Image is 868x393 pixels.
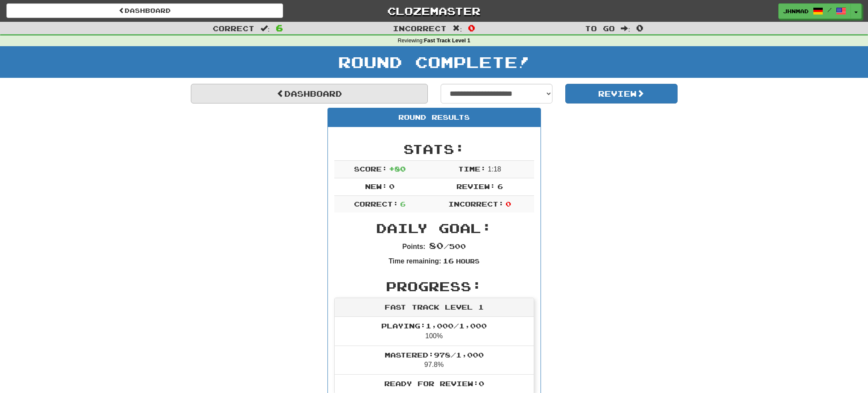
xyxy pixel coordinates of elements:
[334,142,534,156] h2: Stats:
[389,165,406,173] span: + 80
[497,182,503,190] span: 6
[400,200,406,208] span: 6
[456,257,479,265] small: Hours
[443,257,454,265] span: 16
[328,108,541,127] div: Round Results
[429,242,466,250] span: / 500
[402,243,425,250] strong: Points:
[621,25,630,32] span: :
[424,38,471,44] strong: Fast Track Level 1
[783,7,809,15] span: jhnmad
[191,84,428,103] a: Dashboard
[334,279,534,293] h2: Progress:
[429,240,444,251] span: 80
[3,53,865,71] h1: Round Complete!
[468,23,475,33] span: 0
[213,24,254,33] span: Correct
[365,182,387,190] span: New:
[389,182,395,190] span: 0
[488,165,501,173] span: 1 : 18
[389,257,441,265] strong: Time remaining:
[393,24,447,33] span: Incorrect
[458,165,486,173] span: Time:
[335,346,534,375] li: 97.8%
[334,221,534,235] h2: Daily Goal:
[276,23,283,33] span: 6
[778,3,851,19] a: jhnmad /
[296,3,573,18] a: Clozemaster
[827,7,832,13] span: /
[381,322,487,330] span: Playing: 1,000 / 1,000
[384,379,484,387] span: Ready for Review: 0
[335,298,534,317] div: Fast Track Level 1
[506,200,511,208] span: 0
[565,84,678,103] button: Review
[6,3,283,18] a: Dashboard
[354,200,398,208] span: Correct:
[448,200,504,208] span: Incorrect:
[335,317,534,346] li: 100%
[636,23,643,33] span: 0
[453,25,462,32] span: :
[385,351,484,359] span: Mastered: 978 / 1,000
[585,24,615,33] span: To go
[456,182,495,190] span: Review:
[260,25,270,32] span: :
[354,165,387,173] span: Score:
